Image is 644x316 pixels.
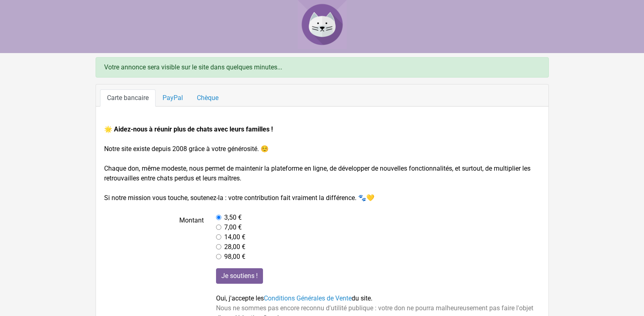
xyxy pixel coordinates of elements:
[216,294,372,302] span: Oui, j'accepte les du site.
[100,89,156,107] a: Carte bancaire
[216,268,263,284] input: Je soutiens !
[224,232,245,242] label: 14,00 €
[104,125,273,133] strong: 🌟 Aidez-nous à réunir plus de chats avec leurs familles !
[264,294,352,302] a: Conditions Générales de Vente
[224,223,242,232] label: 7,00 €
[98,213,210,262] label: Montant
[96,57,549,78] div: Votre annonce sera visible sur le site dans quelques minutes...
[190,89,225,107] a: Chèque
[156,89,190,107] a: PayPal
[224,213,242,223] label: 3,50 €
[224,252,245,262] label: 98,00 €
[224,242,245,252] label: 28,00 €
